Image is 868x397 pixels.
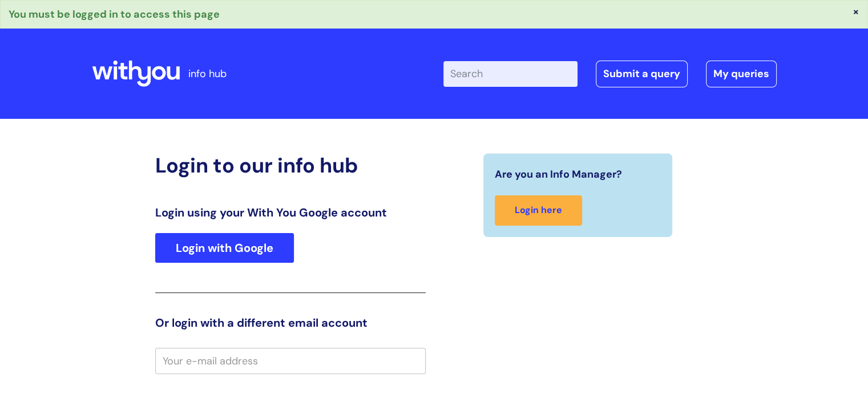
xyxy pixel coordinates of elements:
button: × [853,6,859,17]
input: Your e-mail address [155,348,426,374]
a: Submit a query [596,61,688,87]
span: Are you an Info Manager? [495,165,622,183]
h2: Login to our info hub [155,153,426,178]
p: info hub [188,65,227,83]
input: Search [443,61,578,86]
a: Login here [495,195,582,226]
h3: Login using your With You Google account [155,206,426,219]
a: Login with Google [155,233,294,263]
a: My queries [706,61,777,87]
h3: Or login with a different email account [155,316,426,330]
